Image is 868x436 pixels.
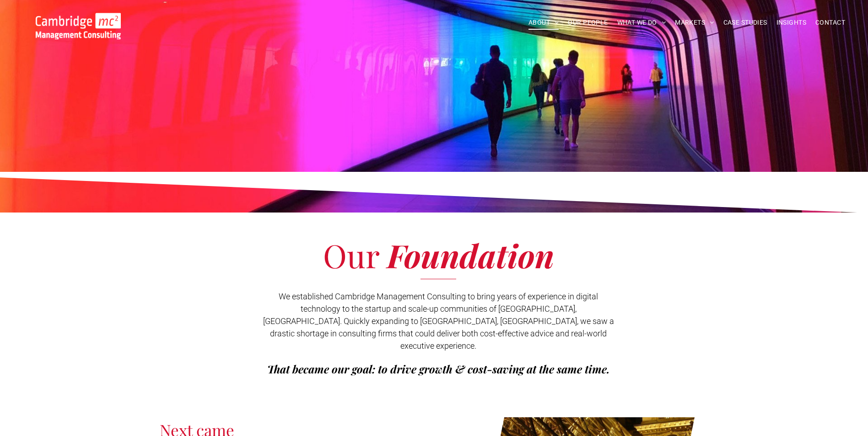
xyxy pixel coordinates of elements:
a: CONTACT [811,16,850,30]
span: Our [323,234,379,276]
a: ABOUT [524,16,564,30]
a: Your Business Transformed | Cambridge Management Consulting [36,14,121,24]
span: Foundation [387,234,554,276]
img: Go to Homepage [36,13,121,39]
a: WHAT WE DO [613,16,671,30]
a: INSIGHTS [772,16,811,30]
a: MARKETS [670,16,718,30]
a: OUR PEOPLE [563,16,612,30]
a: CASE STUDIES [719,16,772,30]
span: We established Cambridge Management Consulting to bring years of experience in digital technology... [263,292,614,351]
span: That became our goal: to drive growth & cost-saving at the same time. [267,362,610,376]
